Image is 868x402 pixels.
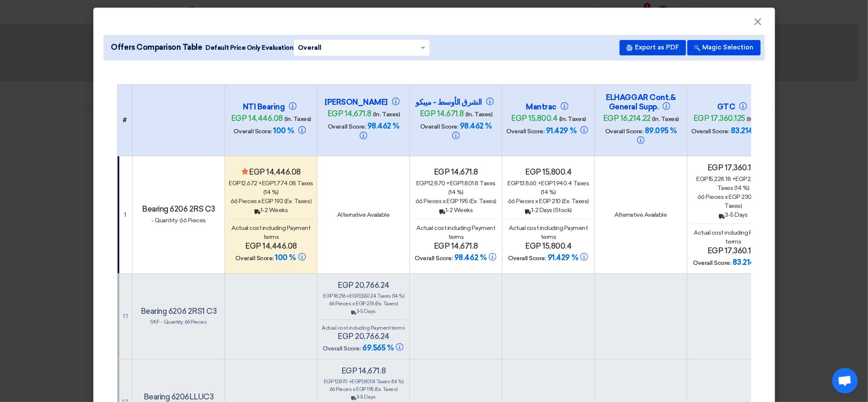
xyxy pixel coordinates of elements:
[322,325,405,331] span: Actual cost including Payment terms
[691,102,776,112] h4: GTC
[136,307,221,316] h4: Bearing 6206 2RS1 C3
[416,180,428,187] span: egp
[228,179,314,197] div: 12,672 + 1,774.08 Taxes (14 %)
[321,292,406,300] div: 18,216 + 2,550.24 Taxes (14 %)
[262,180,274,187] span: egp
[228,167,314,177] h4: egp 14,446.08
[420,109,464,118] span: egp 14,671.8
[336,386,355,392] span: Pieces x
[562,198,589,205] span: (Ex. Taxes)
[415,198,423,205] span: 66
[273,126,294,135] span: 100 %
[506,241,591,251] h4: egp 15,800.4
[275,253,296,262] span: 100 %
[731,126,761,135] span: 83.214 %
[417,224,496,241] span: Actual cost including Payment terms
[321,366,406,376] h4: egp 14,671.8
[321,307,406,315] div: 3-5 Days
[687,40,761,55] button: Magic Selection
[367,121,399,131] span: 98.462 %
[652,115,679,123] span: (In. Taxes)
[645,126,677,135] span: 89.095 %
[546,126,576,135] span: 91.429 %
[698,193,705,201] span: 66
[239,198,261,205] span: Pieces x
[413,167,499,177] h4: egp 14,671.8
[352,379,361,385] span: egp
[136,204,221,214] h4: Bearing 6206 2RS C3
[747,115,774,123] span: (In. Taxes)
[693,114,745,123] span: egp 17,360.125
[349,293,359,299] span: egp
[506,128,544,135] span: Overall Score:
[508,198,515,205] span: 66
[469,198,496,205] span: (Ex. Taxes)
[375,301,398,307] span: (Ex. Taxes)
[329,301,335,307] span: 66
[136,392,221,402] h4: Bearing 6206LLUC3
[511,114,557,123] span: egp 15,800.4
[603,114,651,123] span: egp 16,214.22
[691,175,776,192] div: 15,228.18 + 2,131.945 Taxes (14 %)
[324,379,334,385] span: egp
[508,180,520,187] span: egp
[691,163,776,172] h4: egp 17,360.125
[729,193,759,201] span: egp 230.73
[323,293,333,299] span: egp
[117,273,133,359] td: 1.1
[205,43,293,52] span: Default Price Only Evaluation
[691,128,729,135] span: Overall Score:
[262,198,283,205] span: egp 192
[413,98,499,107] h4: الشرق الأوسط - ميبكو
[228,102,314,112] h4: NTI Bearing
[747,14,769,31] button: Close
[732,258,763,267] span: 83.214 %
[598,93,683,112] h4: ELHAGGAR Cont.& General Supp.
[362,343,404,353] span: 69.565 %
[117,156,133,273] td: 1
[375,386,398,392] span: (Ex. Taxes)
[754,15,762,32] span: ×
[229,180,241,187] span: egp
[373,111,400,118] span: (In. Taxes)
[559,115,586,123] span: (In. Taxes)
[231,114,283,123] span: egp 14,446.08
[336,301,355,307] span: Pieces x
[356,386,374,392] span: egp 195
[691,210,776,219] div: 3-5 Days
[541,180,553,187] span: egp
[356,301,374,307] span: egp 276
[231,198,238,205] span: 66
[413,179,499,197] div: 12,870 + 1,801.8 Taxes (14 %)
[420,123,458,130] span: Overall Score:
[450,180,462,187] span: egp
[321,393,406,401] div: 3-5 Days
[508,255,546,262] span: Overall Score:
[509,224,588,241] span: Actual cost including Payment terms
[321,281,406,290] h4: egp 20,766.24
[598,210,683,219] div: Alternative Available
[413,241,499,251] h4: egp 14,671.8
[328,123,366,130] span: Overall Score:
[696,175,708,183] span: egp
[236,255,274,262] span: Overall Score:
[736,175,748,183] span: egp
[329,386,335,392] span: 66
[694,229,773,245] span: Actual cost including Payment terms
[321,210,406,219] div: Alternative Available
[321,98,406,107] h4: [PERSON_NAME]
[706,193,728,201] span: Pieces x
[605,128,643,135] span: Overall Score:
[321,332,406,341] h4: egp 20,766.24
[321,378,406,385] div: 12,870 + 1,801.8 Taxes (14 %)
[234,128,272,135] span: Overall Score:
[516,198,538,205] span: Pieces x
[284,198,311,205] span: (Ex. Taxes)
[117,84,133,156] th: #
[228,241,314,251] h4: egp 14,446.08
[725,193,770,210] span: (Ex. Taxes)
[327,109,372,118] span: egp 14,671.8
[506,167,591,177] h4: egp 15,800.4
[506,179,591,197] div: 13,860 + 1,940.4 Taxes (14 %)
[228,206,314,215] div: 1-2 Weeks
